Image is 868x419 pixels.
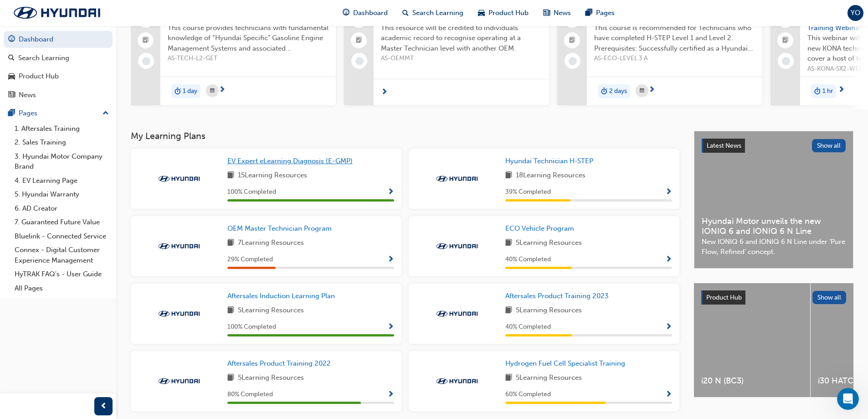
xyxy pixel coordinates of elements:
[103,108,109,119] span: up-icon
[847,5,863,21] button: YO
[665,186,672,198] button: Show Progress
[4,105,113,122] button: Pages
[838,86,845,94] span: next-icon
[478,7,485,19] span: car-icon
[387,186,394,198] button: Show Progress
[387,321,394,333] button: Show Progress
[516,305,582,316] span: 5 Learning Resources
[505,223,578,234] a: ECO Vehicle Program
[8,91,15,99] span: news-icon
[227,292,335,300] span: Aftersales Induction Learning Plan
[131,131,679,141] h3: My Learning Plans
[11,281,113,295] a: All Pages
[11,229,113,243] a: Bluelink - Connected Service
[505,156,597,166] a: Hyundai Technician H-STEP
[851,8,860,18] span: YO
[554,8,571,18] span: News
[586,7,592,19] span: pages-icon
[471,4,536,22] a: car-iconProduct Hub
[569,35,575,47] span: booktick-icon
[707,142,741,150] span: Latest News
[395,4,471,22] a: search-iconSearch Learning
[8,109,15,118] span: pages-icon
[387,323,394,331] span: Show Progress
[143,35,149,47] span: booktick-icon
[505,254,551,265] span: 40 % Completed
[381,53,542,64] span: AS-OEMMT
[505,359,625,367] span: Hydrogen Fuel Cell Specialist Training
[505,170,512,181] span: book-icon
[505,358,629,369] a: Hydrogen Fuel Cell Specialist Training
[557,5,762,105] a: ECO-3 A - Vehicle Advanced DiagnosisThis course is recommended for Technicians who have completed...
[505,291,612,301] a: Aftersales Product Training 2023
[11,135,113,150] a: 2. Sales Training
[4,87,113,103] a: News
[238,305,304,316] span: 5 Learning Resources
[227,389,273,400] span: 80 % Completed
[8,36,15,44] span: guage-icon
[432,174,482,183] img: Trak
[238,238,304,249] span: 7 Learning Resources
[227,157,353,165] span: EV Expert eLearning Diagnosis (E-GMP)
[665,323,672,331] span: Show Progress
[227,238,234,249] span: book-icon
[11,267,113,281] a: HyTRAK FAQ's - User Guide
[11,174,113,188] a: 4. EV Learning Page
[356,35,362,47] span: booktick-icon
[11,215,113,229] a: 7. Guaranteed Future Value
[154,242,204,251] img: Trak
[19,90,36,100] div: News
[782,57,790,65] span: learningRecordVerb_NONE-icon
[702,237,846,257] span: New IONIQ 6 and IONIQ 6 N Line under ‘Pure Flow, Refined’ concept.
[609,86,627,97] span: 2 days
[701,290,846,305] a: Product HubShow all
[227,224,332,233] span: OEM Master Technician Program
[402,7,409,19] span: search-icon
[837,388,859,410] iframe: Intercom live chat
[100,401,107,412] span: prev-icon
[19,71,59,82] div: Product Hub
[168,53,329,64] span: AS-TECH-L2-GET
[516,170,586,181] span: 18 Learning Resources
[387,254,394,265] button: Show Progress
[11,243,113,267] a: Connex - Digital Customer Experience Management
[505,238,512,249] span: book-icon
[665,391,672,399] span: Show Progress
[355,57,364,65] span: learningRecordVerb_NONE-icon
[131,5,336,105] a: Gasoline Engine TechnologyThis course provides technicians with fundamental knowledge of “Hyundai...
[154,174,204,183] img: Trak
[578,4,622,22] a: pages-iconPages
[702,139,846,153] a: Latest NewsShow all
[8,54,15,62] span: search-icon
[343,7,349,19] span: guage-icon
[516,372,582,384] span: 5 Learning Resources
[665,188,672,197] span: Show Progress
[432,309,482,318] img: Trak
[227,156,356,166] a: EV Expert eLearning Diagnosis (E-GMP)
[665,321,672,333] button: Show Progress
[183,86,197,97] span: 1 day
[18,53,69,63] div: Search Learning
[142,57,150,65] span: learningRecordVerb_NONE-icon
[782,35,789,47] span: booktick-icon
[812,139,846,152] button: Show all
[11,122,113,136] a: 1. Aftersales Training
[812,291,847,304] button: Show all
[665,389,672,400] button: Show Progress
[505,322,551,332] span: 40 % Completed
[387,389,394,400] button: Show Progress
[381,23,542,54] span: This resource will be credited to individuals academic record to recognise operating at a Master ...
[168,23,329,54] span: This course provides technicians with fundamental knowledge of “Hyundai Specific” Gasoline Engine...
[594,53,755,64] span: AS-ECO-LEVEL 3 A
[11,150,113,174] a: 3. Hyundai Motor Company Brand
[238,372,304,384] span: 5 Learning Resources
[432,377,482,386] img: Trak
[412,8,463,18] span: Search Learning
[569,57,577,65] span: learningRecordVerb_NONE-icon
[505,187,551,197] span: 39 % Completed
[227,372,234,384] span: book-icon
[5,3,109,22] img: Trak
[387,391,394,399] span: Show Progress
